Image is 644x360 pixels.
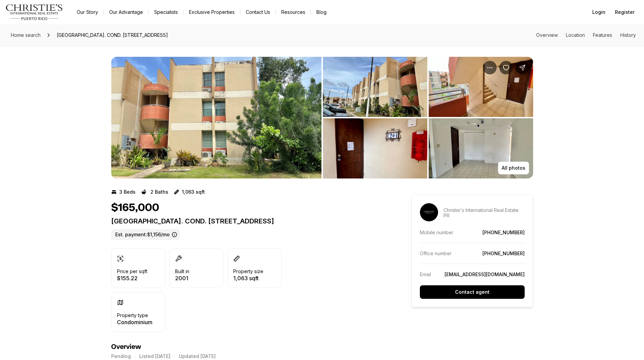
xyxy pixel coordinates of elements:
[455,289,490,295] p: Contact agent
[323,118,427,178] button: View image gallery
[179,354,216,359] p: Updated [DATE]
[175,269,189,274] p: Built in
[420,285,525,299] button: Contact agent
[536,32,558,38] a: Skip to: Overview
[429,118,533,178] button: View image gallery
[71,7,103,17] a: Our Story
[444,208,525,218] p: Christie's International Real Estate PR
[111,57,321,178] button: View image gallery
[620,32,636,38] a: Skip to: History
[117,313,148,318] p: Property type
[233,275,263,281] p: 1,063 sqft
[420,230,453,235] p: Mobile number
[499,61,513,74] button: Save Property: BOULEVARD ST. COND. BOULEVARD DEL RIO #APT. C-204
[482,250,525,256] a: [PHONE_NUMBER]
[11,32,41,38] span: Home search
[111,217,387,225] p: [GEOGRAPHIC_DATA]. COND. [STREET_ADDRESS]
[429,57,533,117] button: View image gallery
[111,229,180,240] label: Est. payment: $1,156/mo
[240,7,276,17] button: Contact Us
[54,30,171,41] span: [GEOGRAPHIC_DATA]. COND. [STREET_ADDRESS]
[111,57,533,178] div: Listing Photos
[104,7,148,17] a: Our Advantage
[139,354,170,359] p: Listed [DATE]
[175,275,189,281] p: 2001
[483,61,497,74] button: Property options
[588,5,610,19] button: Login
[111,201,159,214] h1: $165,000
[445,271,525,277] a: [EMAIL_ADDRESS][DOMAIN_NAME]
[593,32,612,38] a: Skip to: Features
[420,250,452,256] p: Office number
[117,269,147,274] p: Price per sqft
[5,4,63,20] img: logo
[182,189,205,195] p: 1,063 sqft
[117,319,152,325] p: Condominium
[184,7,240,17] a: Exclusive Properties
[516,61,529,74] button: Share Property: BOULEVARD ST. COND. BOULEVARD DEL RIO #APT. C-204
[8,30,43,41] a: Home search
[323,57,427,117] button: View image gallery
[119,189,136,195] p: 3 Beds
[149,7,183,17] a: Specialists
[276,7,311,17] a: Resources
[233,269,263,274] p: Property size
[482,230,525,235] a: [PHONE_NUMBER]
[592,9,605,15] span: Login
[111,343,387,351] h4: Overview
[111,354,131,359] p: Pending
[150,189,168,195] p: 2 Baths
[420,271,431,277] p: Email
[111,57,321,178] li: 1 of 7
[502,165,525,171] p: All photos
[566,32,585,38] a: Skip to: Location
[311,7,332,17] a: Blog
[611,5,639,19] button: Register
[117,275,147,281] p: $155.22
[536,32,636,38] nav: Page section menu
[323,57,533,178] li: 2 of 7
[498,162,529,174] button: All photos
[615,9,635,15] span: Register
